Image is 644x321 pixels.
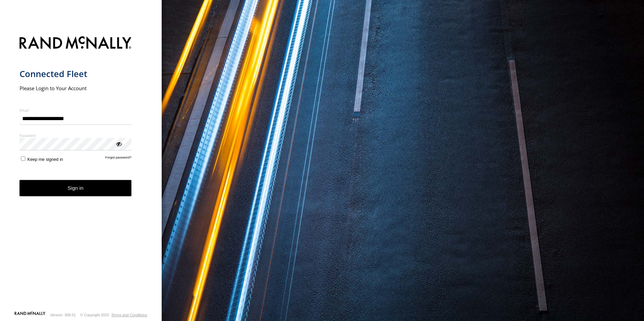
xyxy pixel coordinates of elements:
button: Sign in [20,180,132,197]
input: Keep me signed in [21,156,25,161]
div: © Copyright 2025 - [80,313,147,317]
h1: Connected Fleet [20,68,132,79]
h2: Please Login to Your Account [20,85,132,92]
div: ViewPassword [115,140,122,147]
span: Keep me signed in [27,157,63,162]
a: Terms and Conditions [111,313,147,317]
label: Email [20,108,132,113]
div: Version: 308.01 [50,313,76,317]
a: Visit our Website [14,312,45,318]
label: Password [20,133,132,138]
a: Forgot password? [105,155,132,162]
img: Rand McNally [20,35,132,52]
form: main [20,32,142,311]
